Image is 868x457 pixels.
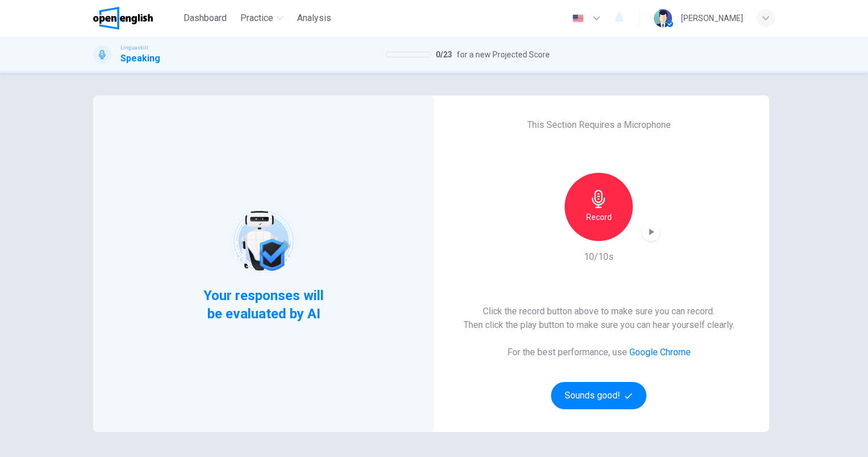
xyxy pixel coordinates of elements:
[240,11,273,25] span: Practice
[227,205,299,277] img: robot icon
[584,250,614,264] h6: 10/10s
[93,7,153,30] img: OpenEnglish logo
[629,347,691,358] a: Google Chrome
[565,173,633,241] button: Record
[436,48,452,61] span: 0 / 23
[236,8,288,28] button: Practice
[464,305,735,332] h6: Click the record button above to make sure you can record. Then click the play button to make sur...
[551,382,646,409] button: Sounds good!
[183,11,227,25] span: Dashboard
[527,118,671,132] h6: This Section Requires a Microphone
[654,9,672,27] img: Profile picture
[293,8,336,28] button: Analysis
[457,48,550,61] span: for a new Projected Score
[297,11,331,25] span: Analysis
[179,8,231,28] button: Dashboard
[507,346,691,359] h6: For the best performance, use
[586,210,612,224] h6: Record
[93,7,179,30] a: OpenEnglish logo
[571,14,585,23] img: en
[195,286,333,323] span: Your responses will be evaluated by AI
[120,52,160,65] h1: Speaking
[681,11,743,25] div: [PERSON_NAME]
[120,44,148,52] span: Linguaskill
